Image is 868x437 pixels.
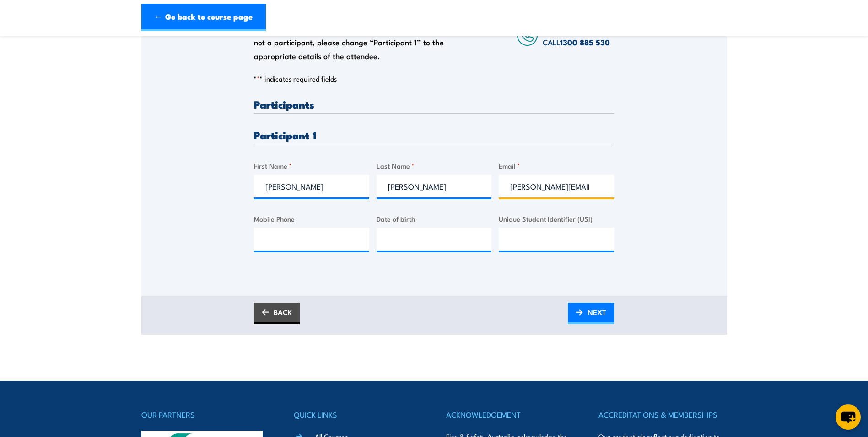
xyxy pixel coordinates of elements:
label: Last Name [377,160,492,171]
button: chat-button [836,404,861,430]
h4: OUR PARTNERS [141,408,270,421]
a: NEXT [568,303,614,324]
span: NEXT [588,300,606,324]
h4: ACKNOWLEDGEMENT [446,408,574,421]
label: Date of birth [377,213,492,224]
a: ← Go back to course page [141,4,266,31]
a: BACK [254,303,300,324]
h4: QUICK LINKS [294,408,422,421]
label: Email [499,160,614,171]
a: 1300 885 530 [560,36,610,48]
span: Speak to a specialist CALL [543,22,614,48]
label: Unique Student Identifier (USI) [499,213,614,224]
p: " " indicates required fields [254,74,614,83]
h4: ACCREDITATIONS & MEMBERSHIPS [598,408,727,421]
h3: Participants [254,99,614,109]
label: First Name [254,160,369,171]
label: Mobile Phone [254,213,369,224]
h3: Participant 1 [254,130,614,140]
